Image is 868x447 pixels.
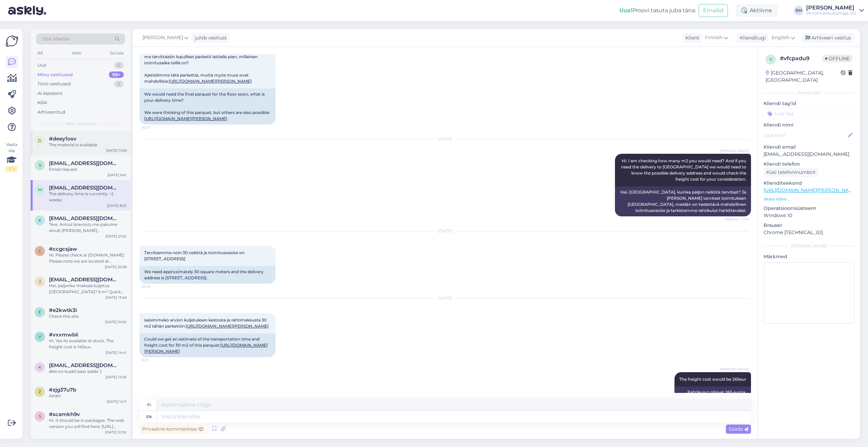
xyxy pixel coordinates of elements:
span: s [39,163,41,168]
div: [DATE] [139,228,751,234]
button: Emailid [699,4,728,17]
div: Hi. It should be in packages. The web version you will find here: [URL][DOMAIN_NAME] [49,417,127,430]
div: fi [147,399,151,411]
div: Socials [108,49,125,57]
span: kaspar.toi@gmail.com [49,215,120,221]
p: Brauser [764,222,854,229]
p: Kliendi tag'id [764,100,854,107]
div: [DATE] 14:11 [107,399,127,404]
div: Rahtikulut olisivat 265 euroa. [674,386,751,398]
div: [GEOGRAPHIC_DATA], [GEOGRAPHIC_DATA] [766,69,841,84]
div: äkki on kuskil paar pakki :) [49,368,127,375]
span: The freight cost would be 265eur [679,377,746,382]
span: #scamkh9v [49,411,80,417]
p: Kliendi nimi [764,121,854,129]
div: Hi. Yes its available at stock. The freight cost is 145eur. [49,338,127,350]
div: [PERSON_NAME] [806,5,856,11]
span: #ccgcsjaw [49,246,77,252]
span: Tarvitsemme noin 30 neliötä ja toimitusosoite on [STREET_ADDRESS] [144,250,246,261]
div: Hei. [GEOGRAPHIC_DATA], kuinka paljon neliöitä tarvitset? Ja [PERSON_NAME] tarvitset toimituksen ... [615,186,751,216]
div: [DATE] 20:58 [105,264,127,269]
div: Privaatne kommentaar [139,425,206,434]
span: English [772,34,789,42]
div: [DATE] 13:48 [105,295,127,300]
span: Offline [822,55,852,62]
span: d [38,138,41,143]
div: [DATE] 21:02 [105,234,127,239]
span: [PERSON_NAME] [143,34,183,42]
p: Klienditeekond [764,180,854,187]
span: #e2kwtk3i [49,307,77,313]
span: ssnarva@gmail.com [49,160,120,166]
div: en [146,411,152,423]
a: [URL][DOMAIN_NAME][PERSON_NAME] [169,79,252,84]
span: k [38,218,41,223]
p: Operatsioonisüsteem [764,205,854,212]
div: Viimistluskaubamaja OÜ [806,11,856,16]
span: Saada [729,426,748,432]
div: Hei, paljonko maksaa kuljetus [GEOGRAPHIC_DATA]? 6 m² Quick step BACL 40031 [49,283,127,295]
span: v [38,334,41,339]
span: k [38,365,41,370]
span: #zjg37u7b [49,387,76,393]
div: Proovi tasuta juba täna: [619,6,696,15]
span: m [38,187,42,192]
span: me tarvittaisiin lopulliset parketit lattialle pian, millainen toimitusaika teillä on? Ajattelimm... [144,54,258,84]
span: 20:55 [141,284,167,289]
p: Märkmed [764,253,854,260]
div: Aitäh! [49,393,127,399]
div: Klient [683,34,699,42]
a: [URL][DOMAIN_NAME][PERSON_NAME] [764,187,857,193]
div: 0 [114,62,124,69]
span: c [38,248,41,253]
span: v [769,57,772,62]
div: Arhiveeri vestlus [801,33,854,43]
div: Email request [49,166,127,172]
div: [DATE] 9:41 [107,172,127,178]
span: [PERSON_NAME] [720,148,749,153]
div: [DATE] [139,136,751,142]
div: [DATE] 14:41 [106,350,127,355]
div: Web [70,49,82,57]
div: 99+ [109,71,124,78]
span: jarmo.arminen@hestra.fi [49,277,120,283]
div: The delivery time is currently ~2 weeks [49,191,127,203]
img: Askly Logo [5,35,18,48]
div: All [36,49,44,57]
input: Lisa tag [764,109,854,119]
div: Arhiveeritud [37,109,65,116]
span: Minu vestlused [65,121,96,127]
b: Uus! [619,7,632,14]
div: Aktiivne [736,4,778,17]
span: z [38,389,41,394]
span: #vxxmwbii [49,332,78,338]
span: s [39,414,41,419]
div: juhib vestlust [192,34,227,42]
span: Nähtud ✓ 9:31 [723,217,749,222]
span: [PERSON_NAME] [720,367,749,372]
span: Otsi kliente [42,35,69,43]
div: The material is available [49,142,127,148]
span: 20:27 [141,125,167,130]
div: # vfcpxdu9 [780,54,822,63]
div: 0 [114,81,124,87]
div: RH [794,6,803,15]
div: Tiimi vestlused [37,81,71,87]
div: Hi. Please check at [DOMAIN_NAME] Please note we are located at [GEOGRAPHIC_DATA] and there will ... [49,252,127,264]
span: Hi. I am checking how many m2 you would need? And if you need the delivery to [GEOGRAPHIC_DATA] w... [621,158,747,182]
a: [URL][DOMAIN_NAME][PERSON_NAME] [144,116,227,121]
a: [URL][DOMAIN_NAME][PERSON_NAME] [186,324,269,329]
a: [PERSON_NAME]Viimistluskaubamaja OÜ [806,5,864,16]
div: Klienditugi [737,34,766,42]
div: We would need the final parquet for the floor soon, what is your delivery time? We were thinking ... [139,88,276,125]
div: 1 / 3 [5,166,18,172]
p: Kliendi telefon [764,161,854,168]
div: Minu vestlused [37,71,73,78]
div: Vaata siia [5,142,18,172]
div: [DATE] 11:09 [106,148,127,153]
span: saisimmeko arvion kuljetuksen kestosta ja rahtimaksusta 30 m2 tähän parkettiin: [144,317,269,329]
div: [DATE] 10:30 [105,430,127,435]
div: [PERSON_NAME] [764,243,854,249]
div: [DATE] 8:23 [107,203,127,208]
span: j [39,279,41,284]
